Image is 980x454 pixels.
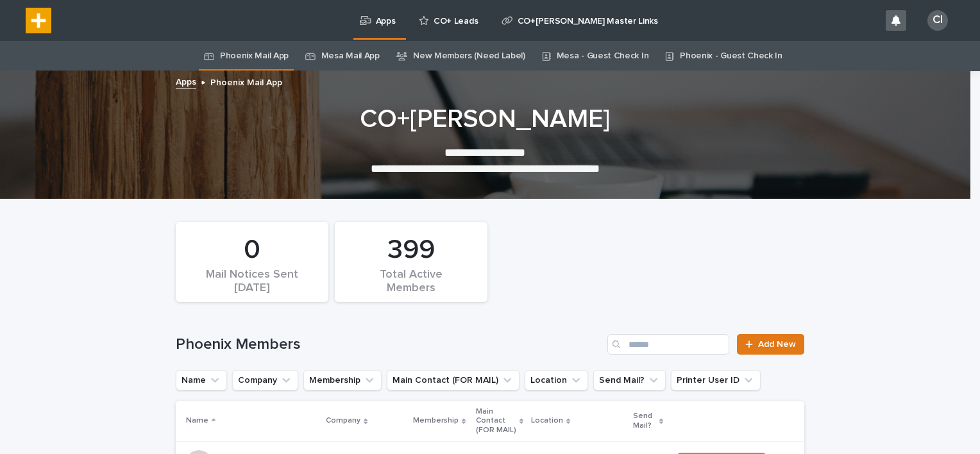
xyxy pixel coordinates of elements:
[357,234,466,266] div: 399
[171,104,799,135] h1: CO+[PERSON_NAME]
[413,414,459,428] p: Membership
[232,370,298,391] button: Company
[303,370,382,391] button: Membership
[210,74,282,88] p: Phoenix Mail App
[176,335,602,354] h1: Phoenix Members
[357,268,466,295] div: Total Active Members
[387,370,520,391] button: Main Contact (FOR MAIL)
[198,234,307,266] div: 0
[26,8,51,33] img: EHnPH8K7S9qrZ1tm0B1b
[186,414,208,428] p: Name
[326,414,360,428] p: Company
[758,340,796,349] span: Add New
[176,370,227,391] button: Name
[671,370,761,391] button: Printer User ID
[557,41,649,71] a: Mesa - Guest Check In
[531,414,563,428] p: Location
[176,74,196,88] a: Apps
[525,370,588,391] button: Location
[633,409,656,433] p: Send Mail?
[413,41,525,71] a: New Members (Need Label)
[321,41,380,71] a: Mesa Mail App
[737,334,804,355] a: Add New
[593,370,666,391] button: Send Mail?
[607,334,729,355] input: Search
[476,405,516,437] p: Main Contact (FOR MAIL)
[680,41,782,71] a: Phoenix - Guest Check In
[220,41,289,71] a: Phoenix Mail App
[927,10,948,31] div: CI
[198,268,307,295] div: Mail Notices Sent [DATE]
